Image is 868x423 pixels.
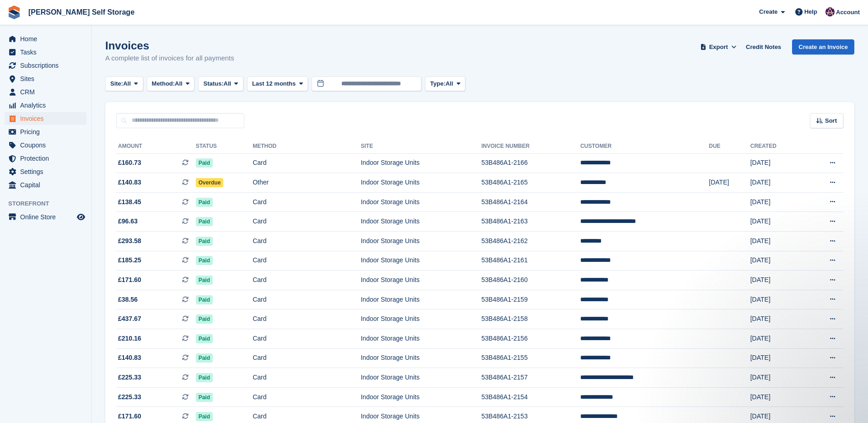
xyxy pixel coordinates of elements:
td: 53B486A1-2155 [481,348,580,368]
a: menu [5,59,86,72]
a: Credit Notes [742,39,785,54]
span: £140.83 [118,353,141,363]
span: £96.63 [118,217,138,226]
td: Card [253,329,361,349]
td: Indoor Storage Units [361,192,481,212]
span: £171.60 [118,412,141,421]
span: Capital [20,179,75,191]
button: Last 12 months [247,76,308,92]
h1: Invoices [105,39,234,52]
td: Indoor Storage Units [361,348,481,368]
td: [DATE] [750,192,804,212]
a: menu [5,211,86,223]
td: Card [253,271,361,290]
span: £171.60 [118,275,141,285]
td: [DATE] [750,173,804,193]
span: Paid [196,393,213,402]
th: Site [361,139,481,154]
a: Preview store [75,211,86,222]
span: Type: [430,79,446,88]
span: Paid [196,353,213,363]
span: £138.45 [118,197,141,207]
span: Protection [20,152,75,165]
img: Nikki Ambrosini [825,7,835,16]
span: Overdue [196,178,224,187]
span: £140.83 [118,178,141,187]
td: [DATE] [750,153,804,173]
span: Account [836,8,860,17]
span: CRM [20,86,75,98]
td: Card [253,153,361,173]
span: Paid [196,315,213,324]
td: Card [253,212,361,232]
span: £225.33 [118,373,141,382]
td: Indoor Storage Units [361,309,481,329]
a: menu [5,33,86,45]
span: Paid [196,237,213,246]
td: [DATE] [750,348,804,368]
button: Method: All [147,76,195,92]
th: Method [253,139,361,154]
td: Card [253,192,361,212]
span: Pricing [20,125,75,138]
span: All [446,79,453,88]
td: Indoor Storage Units [361,251,481,271]
td: [DATE] [750,290,804,309]
a: menu [5,139,86,152]
span: £225.33 [118,392,141,402]
button: Type: All [425,76,465,92]
span: Paid [196,198,213,207]
td: Card [253,348,361,368]
span: Paid [196,217,213,226]
span: Paid [196,295,213,304]
span: Analytics [20,99,75,112]
td: 53B486A1-2159 [481,290,580,309]
td: [DATE] [750,368,804,388]
td: [DATE] [750,212,804,232]
td: 53B486A1-2164 [481,192,580,212]
a: menu [5,112,86,125]
a: menu [5,72,86,85]
td: 53B486A1-2162 [481,232,580,251]
span: £160.73 [118,158,141,168]
span: All [224,79,232,88]
button: Site: All [105,76,143,92]
td: 53B486A1-2163 [481,212,580,232]
span: Home [20,33,75,45]
span: Paid [196,334,213,343]
span: Paid [196,412,213,421]
td: Card [253,387,361,407]
td: Indoor Storage Units [361,368,481,388]
td: 53B486A1-2154 [481,387,580,407]
td: [DATE] [750,387,804,407]
a: menu [5,99,86,112]
img: stora-icon-8386f47178a22dfd0bd8f6a31ec36ba5ce8667c1dd55bd0f319d3a0aa187defe.svg [7,5,21,19]
button: Status: All [198,76,243,92]
td: Card [253,232,361,251]
td: [DATE] [709,173,750,193]
a: [PERSON_NAME] Self Storage [25,5,138,20]
td: 53B486A1-2157 [481,368,580,388]
td: Indoor Storage Units [361,173,481,193]
td: [DATE] [750,251,804,271]
td: Card [253,309,361,329]
span: Settings [20,165,75,178]
th: Status [196,139,253,154]
span: Create [759,7,777,16]
th: Created [750,139,804,154]
span: Paid [196,256,213,265]
th: Amount [116,139,196,154]
td: Indoor Storage Units [361,329,481,349]
td: Indoor Storage Units [361,290,481,309]
span: Tasks [20,46,75,59]
span: Sites [20,72,75,85]
span: Paid [196,373,213,382]
a: menu [5,165,86,178]
span: Online Store [20,211,75,223]
td: [DATE] [750,309,804,329]
td: Other [253,173,361,193]
th: Invoice Number [481,139,580,154]
td: Indoor Storage Units [361,271,481,290]
td: Indoor Storage Units [361,387,481,407]
th: Due [709,139,750,154]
